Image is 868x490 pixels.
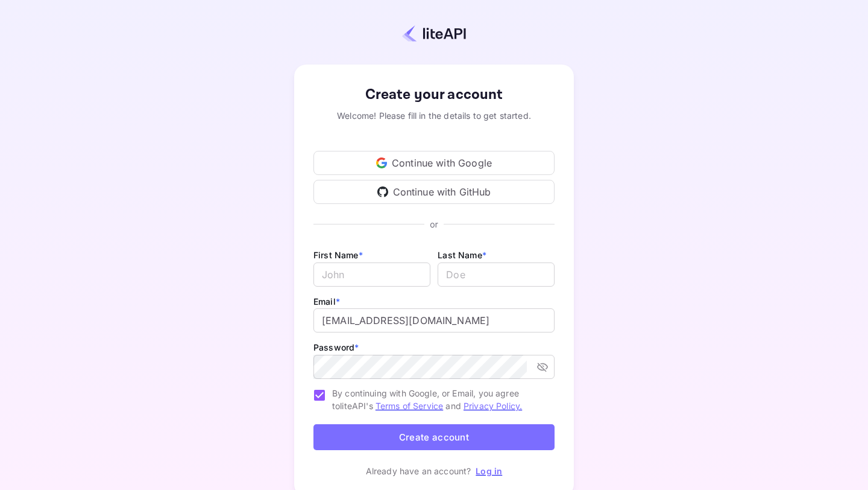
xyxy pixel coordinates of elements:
a: Privacy Policy. [464,401,522,411]
a: Log in [476,466,502,476]
input: johndoe@gmail.com [313,308,555,332]
div: Continue with GitHub [313,180,555,204]
input: Doe [438,262,555,287]
img: liteapi [402,25,466,42]
span: By continuing with Google, or Email, you agree to liteAPI's and [332,387,545,412]
a: Terms of Service [376,401,443,411]
button: toggle password visibility [532,356,553,378]
input: John [313,262,430,287]
div: Welcome! Please fill in the details to get started. [313,109,555,122]
button: Create account [313,424,555,450]
label: First Name [313,250,363,260]
label: Email [313,296,340,307]
label: Password [313,342,359,352]
label: Last Name [438,250,486,260]
div: Continue with Google [313,151,555,175]
p: Already have an account? [366,465,471,477]
div: Create your account [313,84,555,106]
